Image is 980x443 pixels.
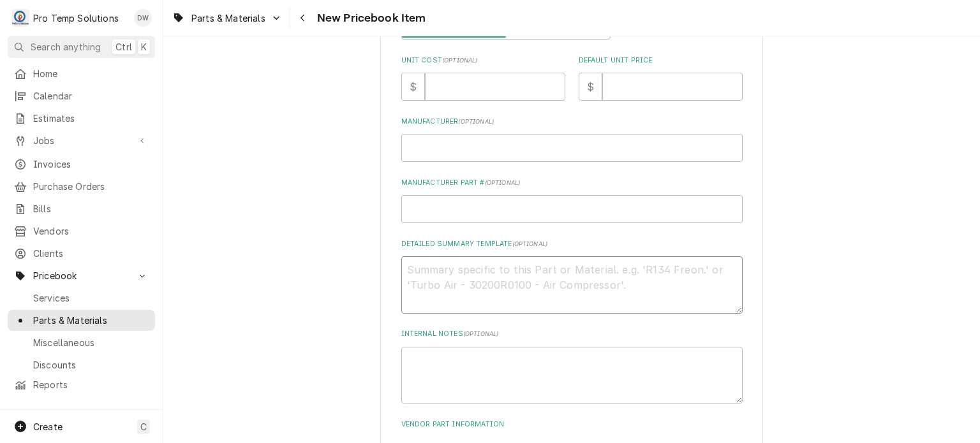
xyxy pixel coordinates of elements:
a: Vendors [8,221,155,242]
div: Pro Temp Solutions [33,11,119,25]
span: Bills [33,202,149,215]
a: Purchase Orders [8,176,155,197]
span: Services [33,291,149,305]
a: Estimates [8,108,155,129]
a: Go to Help Center [8,403,155,424]
div: P [11,9,29,27]
span: Estimates [33,112,149,125]
div: Internal Notes [401,329,743,403]
div: Manufacturer [401,117,743,162]
label: Detailed Summary Template [401,239,743,249]
div: $ [401,73,425,101]
div: DW [134,9,152,27]
span: Search anything [31,40,101,54]
label: Vendor Part Information [401,419,743,430]
a: Discounts [8,354,155,375]
span: ( optional ) [458,118,494,125]
span: New Pricebook Item [313,10,426,27]
span: Parts & Materials [33,314,149,327]
div: $ [579,73,602,101]
span: Calendar [33,89,149,103]
span: Reports [33,378,149,391]
span: Discounts [33,358,149,372]
span: ( optional ) [512,240,548,247]
span: Pricebook [33,269,130,282]
span: Help Center [33,407,147,420]
span: Miscellaneous [33,336,149,349]
a: Calendar [8,85,155,106]
button: Navigate back [293,8,313,28]
div: Dana Williams's Avatar [134,9,152,27]
a: Go to Pricebook [8,265,155,286]
label: Internal Notes [401,329,743,339]
a: Reports [8,374,155,395]
span: ( optional ) [463,330,499,337]
a: Home [8,63,155,84]
button: Search anythingCtrlK [8,36,155,58]
label: Manufacturer Part # [401,178,743,188]
div: Default Unit Price [579,55,743,101]
a: Bills [8,198,155,219]
span: Invoices [33,157,149,171]
span: Vendors [33,224,149,238]
label: Default Unit Price [579,55,743,66]
div: Manufacturer Part # [401,178,743,223]
div: Pro Temp Solutions's Avatar [11,9,29,27]
a: Go to Parts & Materials [167,8,287,29]
a: Services [8,287,155,309]
label: Manufacturer [401,117,743,127]
span: Home [33,67,149,80]
a: Go to Jobs [8,130,155,151]
span: K [141,40,147,54]
span: C [140,420,147,433]
div: Detailed Summary Template [401,239,743,314]
label: Unit Cost [401,55,565,66]
a: Invoices [8,154,155,175]
a: Miscellaneous [8,332,155,353]
span: Create [33,421,63,432]
span: ( optional ) [442,57,478,64]
a: Parts & Materials [8,310,155,331]
span: Purchase Orders [33,180,149,193]
div: Unit Cost [401,55,565,101]
span: Ctrl [115,40,132,54]
a: Clients [8,243,155,264]
span: Parts & Materials [191,11,265,25]
span: Clients [33,247,149,260]
span: Jobs [33,134,130,147]
span: ( optional ) [485,179,521,186]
